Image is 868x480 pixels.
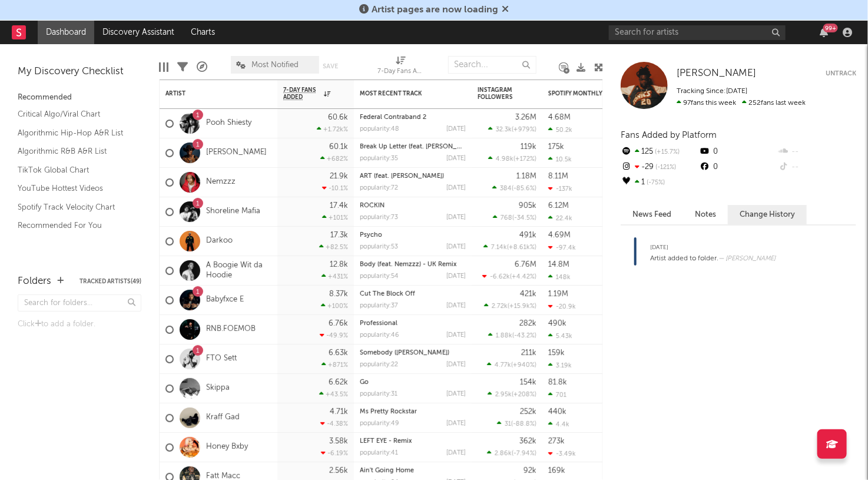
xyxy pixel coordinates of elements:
span: 4.98k [496,156,513,163]
div: ( ) [487,361,536,369]
span: -6.62k [490,274,510,280]
button: Save [323,63,339,69]
div: A&R Pipeline [197,50,207,84]
span: -121 % [654,164,676,171]
div: ROCKIN [360,203,466,209]
span: +208 % [513,392,535,398]
div: Artist [165,90,254,97]
div: ( ) [492,184,536,192]
span: -85.6 % [513,186,535,192]
span: [PERSON_NAME] [677,68,756,78]
div: Federal Contraband 2 [360,114,466,121]
span: 7-Day Fans Added [283,87,321,101]
a: YouTube Hottest Videos [18,182,130,195]
div: 5.43k [548,332,572,340]
span: 32.3k [496,127,512,133]
span: Artist pages are now loading [372,5,498,15]
div: 3.58k [329,438,348,445]
div: 6.62k [329,379,348,386]
a: Critical Algo/Viral Chart [18,108,130,121]
a: Pooh Shiesty [206,118,251,128]
button: Notes [683,205,728,224]
div: 421k [520,290,536,298]
div: Somebody (Crook Love) [360,350,466,356]
div: Spotify Monthly Listeners [548,90,637,97]
span: +15.9k % [509,303,535,310]
div: My Discovery Checklist [18,65,141,79]
a: Professional [360,320,397,327]
div: popularity: 22 [360,362,398,368]
span: Artist added to folder. [650,255,718,262]
div: ( ) [482,273,536,280]
span: -7.94 % [513,451,535,457]
input: Search for folders... [18,294,141,312]
div: 273k [548,438,565,445]
span: Most Notified [252,61,299,69]
div: 81.8k [548,379,567,386]
a: Somebody ([PERSON_NAME]) [360,350,449,356]
div: +871 % [322,361,348,369]
div: 4.68M [548,114,571,121]
div: 491k [519,231,536,239]
div: 6.63k [329,349,348,357]
div: 12.8k [330,261,348,269]
input: Search... [448,56,536,74]
a: LEFT EYE - Remix [360,438,412,445]
div: [DATE] [446,244,466,250]
span: +940 % [513,362,535,369]
div: popularity: 37 [360,303,398,309]
div: Cut The Block Off [360,291,466,297]
a: Go [360,379,369,386]
input: Search for artists [609,25,786,40]
div: popularity: 53 [360,244,398,250]
a: [PERSON_NAME] [677,68,756,80]
a: Body (feat. Nemzzz) - UK Remix [360,261,457,268]
div: LEFT EYE - Remix [360,438,466,445]
div: [DATE] [446,185,466,191]
span: 4.77k [495,362,511,369]
div: 6.76k [329,320,348,327]
div: Break Up Letter (feat. Marcellus TheSinger) [360,144,466,150]
div: popularity: 49 [360,421,399,427]
span: +979 % [513,127,535,133]
div: [DATE] [446,450,466,456]
div: Psycho [360,232,466,239]
div: 6.12M [548,202,569,210]
div: 8.37k [329,290,348,298]
span: +8.61k % [509,244,535,251]
div: 7-Day Fans Added (7-Day Fans Added) [377,65,425,79]
div: 1.18M [516,173,536,180]
span: +4.42 % [512,274,535,280]
a: Darkoo [206,236,233,246]
a: Break Up Letter (feat. [PERSON_NAME]) [360,144,479,150]
div: 4.69M [548,231,571,239]
div: 2.56k [329,467,348,475]
div: ( ) [497,420,536,428]
div: popularity: 73 [360,214,398,221]
div: 6.76M [515,261,536,269]
div: 17.3k [330,231,348,239]
div: 159k [548,349,565,357]
div: 99 + [823,24,838,32]
a: Psycho [360,232,382,239]
div: Recommended [18,91,141,105]
div: -6.19 % [321,449,348,457]
div: ( ) [488,332,536,339]
div: 440k [548,408,566,416]
span: Dismiss [502,5,509,15]
div: Click to add a folder. [18,317,141,332]
button: Change History [728,205,807,224]
div: 169k [548,467,565,475]
div: Ain't Going Home [360,468,466,474]
div: 4.71k [330,408,348,416]
div: 1.19M [548,290,568,298]
div: ( ) [488,390,536,398]
div: -- [778,160,856,175]
a: RNB.FOEMOB [206,325,256,335]
a: Honey Bxby [206,442,248,452]
div: Ms Pretty Rockstar [360,409,466,415]
span: 2.95k [495,392,512,398]
div: -20.9k [548,303,576,310]
div: 14.8M [548,261,569,269]
div: 211k [521,349,536,357]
